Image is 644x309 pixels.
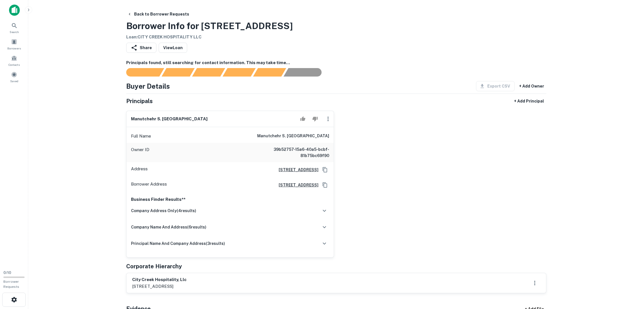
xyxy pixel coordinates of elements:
h6: company name and address ( 6 results) [131,224,206,230]
div: AI fulfillment process complete. [284,68,328,77]
span: 0 / 10 [3,271,11,275]
h6: city creek hospitality, llc [132,277,187,283]
button: + Add Principal [512,96,546,106]
button: Reject [310,113,320,125]
span: Search [10,30,19,34]
h6: 39b52757-15a6-40a5-bcbf-81b75bc69f90 [261,146,329,159]
h5: Corporate Hierarchy [126,262,182,271]
h6: Principals found, still searching for contact information. This may take time... [126,60,546,66]
div: Principals found, AI now looking for contact information... [222,68,256,77]
h6: Loan : CITY CREEK HOSPITALITY LLC [126,34,293,40]
a: [STREET_ADDRESS] [274,182,318,188]
div: Principals found, still searching for contact information. This may take time... [253,68,286,77]
h3: Borrower Info for [STREET_ADDRESS] [126,19,293,33]
button: Accept [298,113,308,125]
p: Full Name [131,133,151,140]
p: Owner ID [131,146,149,159]
a: ViewLoan [159,43,187,53]
h5: Principals [126,97,153,105]
button: Back to Borrower Requests [125,9,191,19]
p: [STREET_ADDRESS] [132,283,187,290]
div: Your request is received and processing... [161,68,195,77]
button: Share [126,43,156,53]
a: Search [2,20,27,35]
span: Saved [10,79,18,83]
div: Sending borrower request to AI... [119,68,162,77]
span: Borrower Requests [3,280,19,289]
h6: company address only ( 4 results) [131,208,196,214]
a: Borrowers [2,36,27,52]
img: capitalize-icon.png [9,5,20,16]
h6: manutchehr s. [GEOGRAPHIC_DATA] [131,116,208,122]
p: Business Finder Results** [131,196,329,203]
iframe: Chat Widget [616,264,644,291]
h6: manutchehr s. [GEOGRAPHIC_DATA] [257,133,329,140]
button: Copy Address [321,166,329,174]
a: Saved [2,69,27,84]
button: Copy Address [321,181,329,189]
h4: Buyer Details [126,81,170,91]
span: Borrowers [7,46,21,51]
div: Documents found, AI parsing details... [192,68,225,77]
p: Address [131,166,148,174]
p: Borrower Address [131,181,167,189]
button: + Add Owner [517,81,546,91]
a: [STREET_ADDRESS] [274,167,318,173]
h6: principal name and company address ( 3 results) [131,240,225,247]
span: Contacts [8,62,20,67]
a: Contacts [2,53,27,68]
